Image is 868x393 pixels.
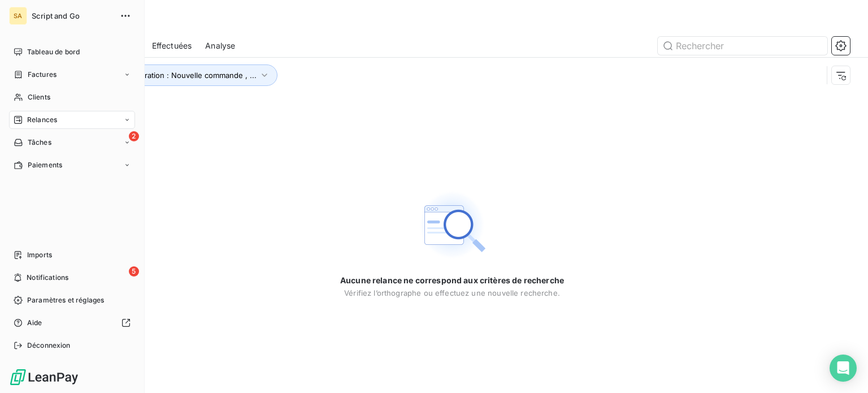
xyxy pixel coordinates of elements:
span: 2 [129,131,139,141]
a: Imports [9,246,135,264]
span: Aucune relance ne correspond aux critères de recherche [340,275,564,286]
span: Tableau de bord [27,47,80,57]
button: Type de facturation : Nouvelle commande , ... [80,64,277,86]
span: Notifications [27,273,68,283]
span: Effectuées [152,40,192,51]
span: Déconnexion [27,340,71,351]
a: Tableau de bord [9,43,135,61]
a: Clients [9,88,135,106]
a: Paramètres et réglages [9,291,135,309]
span: Vérifiez l’orthographe ou effectuez une nouvelle recherche. [344,288,560,297]
span: Script and Go [32,11,113,20]
input: Rechercher [658,37,827,55]
span: Analyse [205,40,235,51]
span: Aide [27,318,42,328]
img: Empty state [416,189,488,261]
span: 5 [129,266,139,277]
span: Imports [27,250,52,260]
span: Clients [28,92,50,102]
span: Paiements [28,160,62,170]
div: SA [9,7,27,25]
span: Paramètres et réglages [27,295,104,305]
span: Relances [27,115,57,125]
a: Relances [9,111,135,129]
img: Logo LeanPay [9,368,79,386]
div: Open Intercom Messenger [830,355,857,382]
a: Aide [9,314,135,332]
a: Paiements [9,156,135,174]
span: Type de facturation : Nouvelle commande , ... [97,71,257,80]
span: Factures [28,70,57,80]
span: Tâches [28,137,51,148]
a: Factures [9,66,135,84]
a: 2Tâches [9,133,135,152]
